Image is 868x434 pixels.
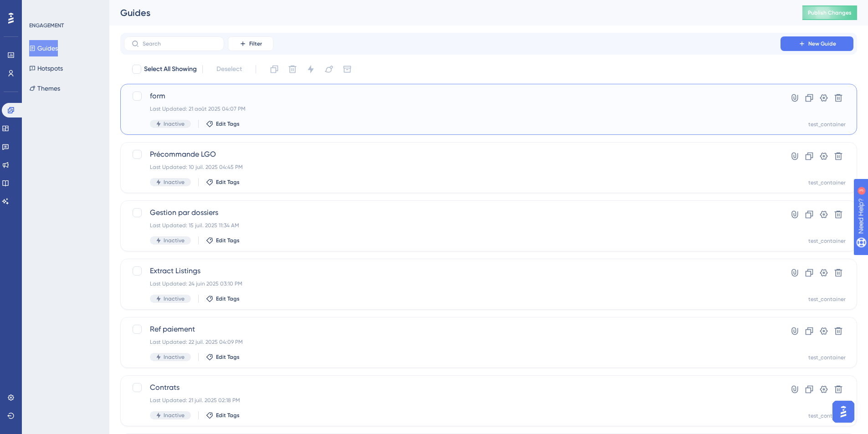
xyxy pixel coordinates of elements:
button: New Guide [781,36,853,51]
div: Last Updated: 24 juin 2025 03:10 PM [150,280,755,287]
span: Contrats [150,382,755,393]
span: form [150,91,755,102]
div: 3 [63,5,66,12]
span: Edit Tags [216,353,240,361]
div: Guides [120,6,780,19]
span: Publish Changes [808,9,852,16]
span: Inactive [164,237,185,244]
span: Edit Tags [216,295,240,302]
div: Last Updated: 21 juil. 2025 02:18 PM [150,397,755,404]
span: Deselect [216,64,242,75]
div: test_container [808,237,846,245]
div: ENGAGEMENT [29,22,64,29]
span: Extract Listings [150,266,755,276]
button: Edit Tags [206,179,240,186]
span: Inactive [164,295,185,302]
span: Need Help? [21,2,57,13]
button: Deselect [208,61,250,77]
span: Ref paiement [150,324,755,335]
span: Précommande LGO [150,149,755,160]
div: Last Updated: 15 juil. 2025 11:34 AM [150,222,755,229]
button: Edit Tags [206,237,240,244]
span: Edit Tags [216,179,240,186]
span: Gestion par dossiers [150,207,755,218]
span: Edit Tags [216,412,240,419]
div: test_container [808,412,846,419]
button: Guides [29,40,58,56]
span: Select All Showing [144,64,197,75]
div: Last Updated: 10 juil. 2025 04:45 PM [150,163,755,171]
span: Edit Tags [216,120,240,128]
button: Edit Tags [206,353,240,361]
div: test_container [808,354,846,361]
button: Publish Changes [802,5,857,20]
div: Last Updated: 22 juil. 2025 04:09 PM [150,338,755,346]
div: Last Updated: 21 août 2025 04:07 PM [150,105,755,112]
span: New Guide [808,40,836,47]
button: Edit Tags [206,120,240,128]
div: test_container [808,121,846,128]
span: Inactive [164,120,185,128]
button: Themes [29,80,60,97]
div: test_container [808,179,846,186]
div: test_container [808,296,846,303]
span: Filter [249,40,262,47]
span: Inactive [164,179,185,186]
span: Inactive [164,353,185,361]
button: Hotspots [29,60,63,77]
button: Edit Tags [206,295,240,302]
span: Inactive [164,412,185,419]
input: Search [143,41,216,47]
button: Filter [228,36,273,51]
iframe: UserGuiding AI Assistant Launcher [830,398,857,425]
button: Edit Tags [206,412,240,419]
span: Edit Tags [216,237,240,244]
